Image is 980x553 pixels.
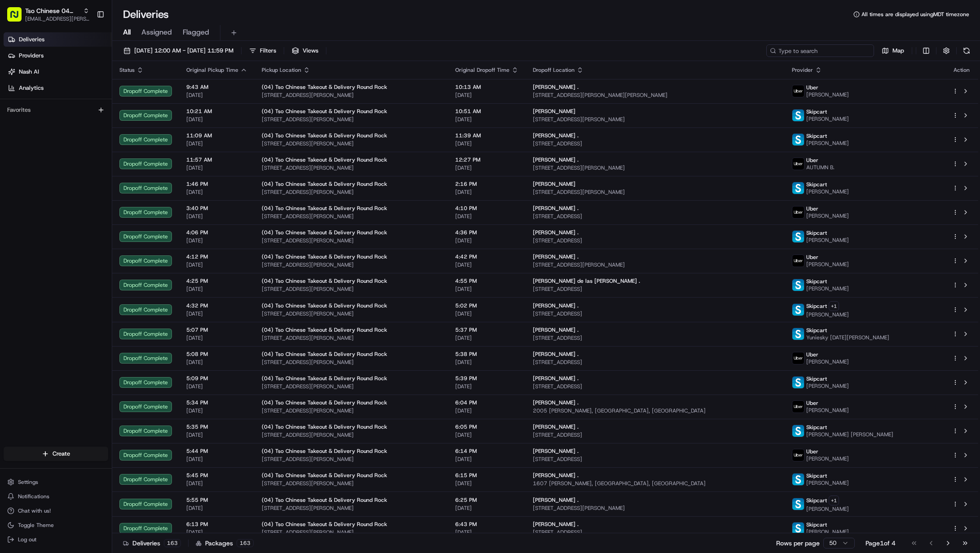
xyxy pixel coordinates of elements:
span: [PERSON_NAME] . [533,83,579,91]
span: [STREET_ADDRESS][PERSON_NAME] [262,456,441,463]
span: (04) Tso Chinese Takeout & Delivery Round Rock [262,108,387,115]
span: [PERSON_NAME] . [533,375,579,382]
span: 5:38 PM [455,351,519,358]
a: 💻API Documentation [72,127,148,143]
span: [STREET_ADDRESS] [533,383,778,390]
span: Uber [806,254,818,261]
span: [DATE] [186,359,247,366]
div: Action [952,66,971,74]
span: 6:14 PM [455,448,519,455]
div: 📗 [9,131,16,138]
span: Original Dropoff Time [455,66,510,74]
button: [DATE] 12:00 AM - [DATE] 11:59 PM [119,44,237,57]
img: uber-new-logo.jpeg [792,449,804,461]
span: Uber [806,84,818,91]
a: Analytics [4,81,112,95]
span: [DATE] [186,140,247,147]
span: [DATE] [186,431,247,439]
div: 💻 [76,131,83,138]
span: 10:13 AM [455,83,519,91]
span: Pickup Location [262,66,301,74]
p: Rows per page [776,539,820,548]
span: [STREET_ADDRESS][PERSON_NAME] [262,529,441,536]
button: Notifications [4,490,108,503]
span: [DATE] [186,310,247,317]
span: [STREET_ADDRESS][PERSON_NAME] [262,480,441,487]
img: uber-new-logo.jpeg [792,255,804,267]
span: [DATE] 12:00 AM - [DATE] 11:59 PM [134,47,233,55]
span: [PERSON_NAME] . [533,399,579,406]
span: [PERSON_NAME] . [533,472,579,479]
span: [DATE] [186,383,247,390]
a: 📗Knowledge Base [5,127,72,143]
span: (04) Tso Chinese Takeout & Delivery Round Rock [262,423,387,430]
span: Knowledge Base [18,130,69,139]
span: Log out [18,536,36,543]
span: [PERSON_NAME] [806,407,849,414]
span: [DATE] [186,213,247,220]
span: [STREET_ADDRESS] [533,359,778,366]
span: [DATE] [455,383,519,390]
span: Skipcart [806,424,827,431]
span: (04) Tso Chinese Takeout & Delivery Round Rock [262,83,387,91]
span: [DATE] [455,529,519,536]
span: [STREET_ADDRESS] [533,529,778,536]
span: [STREET_ADDRESS][PERSON_NAME] [262,285,441,293]
span: [DATE] [455,407,519,414]
span: All [123,27,131,38]
button: Views [288,44,322,57]
span: [DATE] [455,310,519,317]
span: [PERSON_NAME] [806,261,849,268]
span: [STREET_ADDRESS] [533,140,778,147]
span: [DATE] [186,407,247,414]
span: [STREET_ADDRESS] [533,285,778,293]
span: [PERSON_NAME] [806,188,849,195]
span: 5:45 PM [186,472,247,479]
span: [STREET_ADDRESS][PERSON_NAME] [262,359,441,366]
span: [PERSON_NAME] . [533,448,579,455]
span: Filters [260,47,276,55]
span: [DATE] [455,237,519,244]
span: API Documentation [85,130,144,139]
button: [EMAIL_ADDRESS][PERSON_NAME][DOMAIN_NAME] [25,15,89,22]
span: 4:42 PM [455,253,519,260]
span: 10:21 AM [186,108,247,115]
span: [PERSON_NAME] [806,528,849,535]
span: (04) Tso Chinese Takeout & Delivery Round Rock [262,253,387,260]
h1: Deliveries [123,7,169,22]
img: profile_skipcart_partner.png [792,498,804,510]
span: Chat with us! [18,507,51,514]
span: 5:44 PM [186,448,247,455]
button: +1 [829,301,839,311]
span: 5:39 PM [455,375,519,382]
span: 10:51 AM [455,108,519,115]
span: [DATE] [186,529,247,536]
span: [DATE] [186,261,247,268]
span: [PERSON_NAME] [806,237,849,244]
button: Filters [245,44,280,57]
span: [STREET_ADDRESS] [533,310,778,317]
span: [STREET_ADDRESS][PERSON_NAME] [262,189,441,196]
img: uber-new-logo.jpeg [792,158,804,170]
button: Log out [4,533,108,546]
span: Original Pickup Time [186,66,238,74]
img: profile_skipcart_partner.png [792,377,804,388]
span: Toggle Theme [18,522,54,529]
span: [DATE] [455,456,519,463]
span: [STREET_ADDRESS] [533,456,778,463]
span: [STREET_ADDRESS][PERSON_NAME] [262,116,441,123]
span: [PERSON_NAME] . [533,326,579,334]
img: Nash [9,9,27,27]
span: Pylon [89,152,109,159]
span: [PERSON_NAME] [806,140,849,147]
span: [STREET_ADDRESS] [533,237,778,244]
span: [DATE] [455,140,519,147]
img: uber-new-logo.jpeg [792,85,804,97]
div: 163 [164,539,181,547]
span: [PERSON_NAME] [PERSON_NAME] [806,431,893,438]
span: [DATE] [186,480,247,487]
span: [STREET_ADDRESS][PERSON_NAME] [262,213,441,220]
span: Settings [18,478,38,486]
span: [DATE] [186,237,247,244]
